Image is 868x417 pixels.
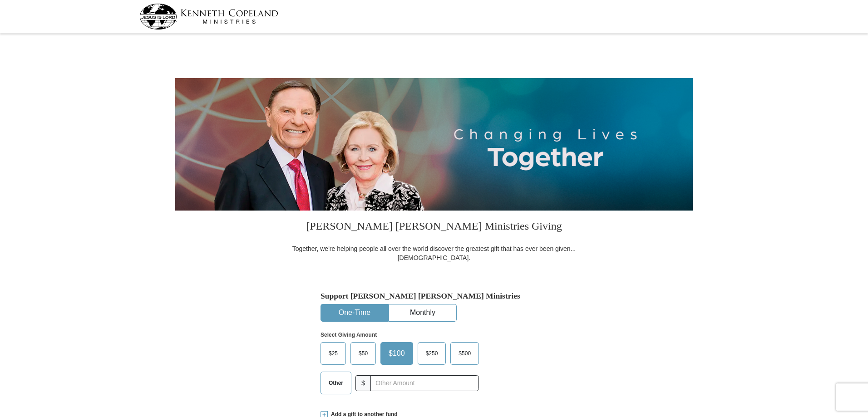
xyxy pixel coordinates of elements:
h3: [PERSON_NAME] [PERSON_NAME] Ministries Giving [286,211,582,244]
span: $50 [354,347,372,360]
strong: Select Giving Amount [321,332,377,338]
img: kcm-header-logo.svg [139,4,278,29]
span: $25 [324,347,342,360]
span: $500 [454,347,475,360]
h5: Support [PERSON_NAME] [PERSON_NAME] Ministries [321,291,547,301]
span: Other [324,376,348,390]
span: $100 [384,347,409,360]
input: Other Amount [370,375,479,391]
button: Monthly [389,304,456,321]
span: $ [355,375,371,391]
button: One-Time [321,304,388,321]
span: $250 [421,347,443,360]
div: Together, we're helping people all over the world discover the greatest gift that has ever been g... [286,244,582,262]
